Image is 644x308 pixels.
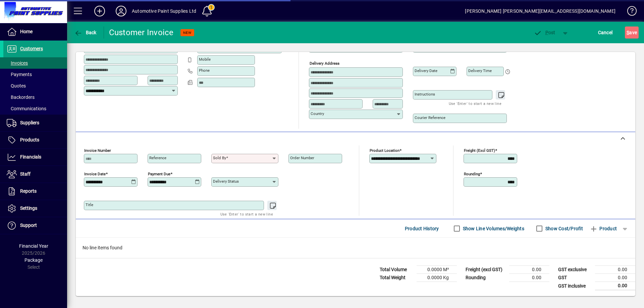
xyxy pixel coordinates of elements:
[3,217,67,234] a: Support
[132,6,196,16] div: Automotive Paint Supplies Ltd
[509,266,549,274] td: 0.00
[84,172,106,176] mat-label: Invoice date
[7,83,26,88] span: Quotes
[7,95,35,100] span: Backorders
[109,27,174,38] div: Customer Invoice
[19,243,48,249] span: Financial Year
[89,5,110,17] button: Add
[415,68,437,73] mat-label: Delivery date
[213,156,226,160] mat-label: Sold by
[3,149,67,166] a: Financials
[20,29,33,34] span: Home
[311,111,324,116] mat-label: Country
[74,30,97,35] span: Back
[7,60,28,66] span: Invoices
[464,148,495,153] mat-label: Freight (excl GST)
[555,274,595,282] td: GST
[595,274,635,282] td: 0.00
[148,172,170,176] mat-label: Payment due
[3,166,67,183] a: Staff
[24,257,43,263] span: Package
[220,210,273,218] mat-hint: Use 'Enter' to start a new line
[462,225,524,232] label: Show Line Volumes/Weights
[213,179,239,184] mat-label: Delivery status
[534,30,555,35] span: ost
[3,91,67,103] a: Backorders
[3,69,67,80] a: Payments
[596,26,614,39] button: Cancel
[20,223,37,228] span: Support
[376,266,417,274] td: Total Volume
[3,57,67,69] a: Invoices
[20,137,39,142] span: Products
[290,156,314,160] mat-label: Order number
[7,106,46,111] span: Communications
[20,120,39,125] span: Suppliers
[462,274,509,282] td: Rounding
[509,274,549,282] td: 0.00
[464,172,480,176] mat-label: Rounding
[468,68,492,73] mat-label: Delivery time
[449,100,501,107] mat-hint: Use 'Enter' to start a new line
[72,26,98,39] button: Back
[3,132,67,148] a: Products
[20,188,37,194] span: Reports
[3,23,67,40] a: Home
[590,223,617,234] span: Product
[627,30,629,35] span: S
[544,225,583,232] label: Show Cost/Profit
[3,103,67,114] a: Communications
[415,115,445,120] mat-label: Courier Reference
[84,148,111,153] mat-label: Invoice number
[3,183,67,200] a: Reports
[545,30,548,35] span: P
[625,26,639,39] button: Save
[76,238,635,258] div: No line items found
[586,223,620,235] button: Product
[417,266,457,274] td: 0.0000 M³
[20,46,43,51] span: Customers
[415,92,435,97] mat-label: Instructions
[7,72,32,77] span: Payments
[86,202,93,207] mat-label: Title
[555,266,595,274] td: GST exclusive
[462,266,509,274] td: Freight (excl GST)
[3,80,67,91] a: Quotes
[110,5,132,17] button: Profile
[402,223,442,235] button: Product History
[627,27,637,38] span: ave
[370,148,399,153] mat-label: Product location
[595,282,635,290] td: 0.00
[67,26,104,39] app-page-header-button: Back
[149,156,166,160] mat-label: Reference
[622,1,636,23] a: Knowledge Base
[417,274,457,282] td: 0.0000 Kg
[20,205,37,211] span: Settings
[598,27,613,38] span: Cancel
[199,68,210,73] mat-label: Phone
[3,115,67,131] a: Suppliers
[20,171,31,177] span: Staff
[555,282,595,290] td: GST inclusive
[183,30,192,35] span: NEW
[405,223,439,234] span: Product History
[595,266,635,274] td: 0.00
[3,200,67,217] a: Settings
[376,274,417,282] td: Total Weight
[465,6,615,16] div: [PERSON_NAME] [PERSON_NAME][EMAIL_ADDRESS][DOMAIN_NAME]
[530,26,559,39] button: Post
[20,154,41,160] span: Financials
[199,57,211,62] mat-label: Mobile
